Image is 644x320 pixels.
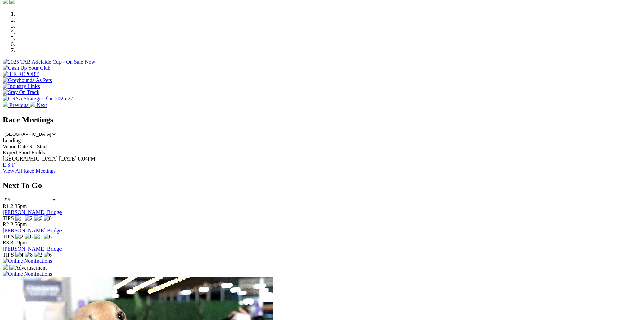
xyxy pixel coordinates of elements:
[3,77,52,83] img: Greyhounds As Pets
[18,144,28,149] span: Date
[3,144,16,149] span: Venue
[3,71,39,77] img: IER REPORT
[3,156,58,162] span: [GEOGRAPHIC_DATA]
[7,162,10,168] a: S
[10,221,27,227] span: 2:56pm
[3,181,641,190] h2: Next To Go
[25,234,33,240] img: 8
[3,252,14,258] span: TIPS
[3,102,8,107] img: chevron-left-pager-white.svg
[3,137,25,143] span: Loading...
[3,264,8,270] img: 15187_Greyhounds_GreysPlayCentral_Resize_SA_WebsiteBanner_300x115_2025.jpg
[9,102,28,108] span: Previous
[34,252,42,258] img: 2
[10,203,27,209] span: 2:35pm
[29,144,47,149] span: R1 Start
[44,215,52,221] img: 8
[25,252,33,258] img: 8
[34,215,42,221] img: 6
[3,240,9,246] span: R3
[3,59,95,65] img: 2025 TAB Adelaide Cup - On Sale Now
[31,150,45,155] span: Fields
[78,156,96,162] span: 6:04PM
[59,156,77,162] span: [DATE]
[3,162,6,168] a: E
[3,203,9,209] span: R1
[3,234,14,239] span: TIPS
[30,102,35,107] img: chevron-right-pager-white.svg
[15,215,23,221] img: 1
[3,115,641,124] h2: Race Meetings
[3,221,9,227] span: R2
[3,168,56,174] a: View All Race Meetings
[25,215,33,221] img: 2
[3,258,52,264] img: Online Nominations
[3,228,62,233] a: [PERSON_NAME] Bridge
[44,252,52,258] img: 6
[3,246,62,252] a: [PERSON_NAME] Bridge
[37,102,47,108] span: Next
[3,89,39,95] img: Stay On Track
[3,215,14,221] span: TIPS
[10,240,27,246] span: 3:19pm
[15,252,23,258] img: 4
[15,234,23,240] img: 2
[34,234,42,240] img: 1
[44,234,52,240] img: 6
[30,102,47,108] a: Next
[9,265,47,271] img: Advertisement
[3,83,40,89] img: Industry Links
[3,65,50,71] img: Cash Up Your Club
[3,271,52,277] img: Online Nominations
[3,209,62,215] a: [PERSON_NAME] Bridge
[3,95,73,102] img: GRSA Strategic Plan 2025-27
[3,102,30,108] a: Previous
[19,150,30,155] span: Short
[12,162,15,168] a: F
[3,150,17,155] span: Expert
